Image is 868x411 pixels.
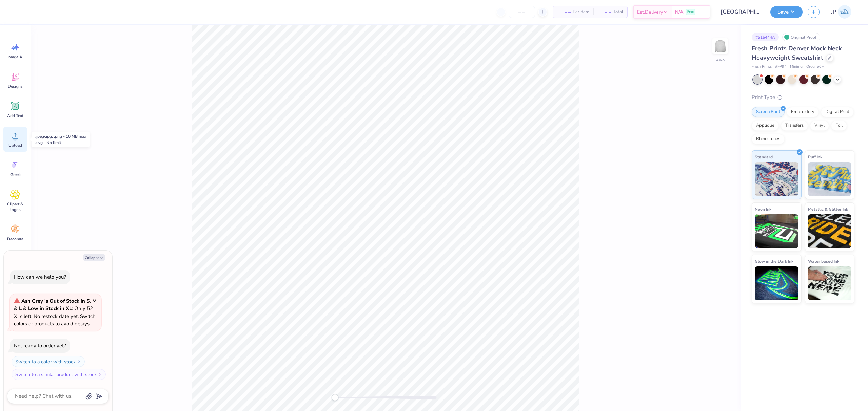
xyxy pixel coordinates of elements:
span: Glow in the Dark Ink [755,258,793,265]
span: JP [831,8,836,16]
span: Fresh Prints Denver Mock Neck Heavyweight Sweatshirt [752,44,842,62]
button: Switch to a similar product with stock [12,369,106,380]
div: Rhinestones [752,134,785,144]
span: Est. Delivery [637,8,663,16]
img: Glow in the Dark Ink [755,266,798,300]
span: – – [557,8,571,16]
span: Puff Ink [808,153,822,160]
img: Back [713,39,727,53]
button: Collapse [83,254,105,261]
div: # 516444A [752,33,779,41]
img: Switch to a color with stock [77,360,81,364]
div: Accessibility label [332,394,338,401]
div: Not ready to order yet? [14,342,66,349]
span: Free [687,9,694,14]
div: Applique [752,121,779,131]
div: .jpeg/.jpg, .png - 10 MB max [35,133,86,139]
button: Switch to a color with stock [12,356,85,367]
span: Decorate [7,236,23,242]
span: Greek [10,172,21,177]
img: Puff Ink [808,162,852,196]
a: JP [828,5,854,19]
div: .svg - No limit [35,139,86,146]
span: – – [597,8,611,16]
img: Metallic & Glitter Ink [808,214,852,248]
span: Water based Ink [808,258,839,265]
img: Neon Ink [755,214,798,248]
span: Add Text [7,113,23,118]
div: Print Type [752,93,854,101]
span: Upload [8,143,22,148]
img: Water based Ink [808,266,852,300]
div: Back [716,56,725,62]
span: Image AI [7,54,23,60]
div: Digital Print [821,107,854,117]
span: # FP94 [775,64,787,70]
span: Per Item [573,8,589,16]
div: How can we help you? [14,274,66,280]
span: Designs [8,84,23,89]
div: Original Proof [782,33,820,41]
span: Metallic & Glitter Ink [808,205,848,213]
div: Embroidery [787,107,819,117]
span: : Only 52 XLs left. No restock date yet. Switch colors or products to avoid delays. [14,298,97,327]
img: John Paul Torres [838,5,851,19]
span: Total [613,8,623,16]
span: Standard [755,153,773,160]
input: Untitled Design [715,5,765,19]
span: N/A [675,8,683,16]
img: Standard [755,162,798,196]
span: Fresh Prints [752,64,772,70]
button: Save [770,6,803,18]
div: Transfers [781,121,808,131]
img: Switch to a similar product with stock [98,372,102,376]
div: Vinyl [810,121,829,131]
span: Neon Ink [755,205,771,213]
span: Clipart & logos [4,201,26,212]
strong: Ash Grey is Out of Stock in S, M & L & Low in Stock in XL [14,298,97,312]
div: Screen Print [752,107,785,117]
div: Foil [831,121,847,131]
input: – – [509,6,535,18]
span: Minimum Order: 50 + [790,64,824,70]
